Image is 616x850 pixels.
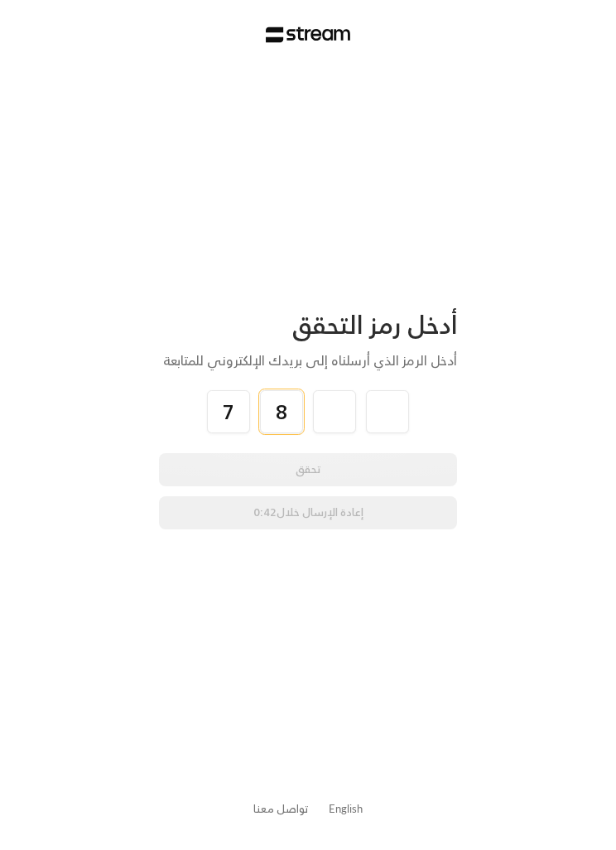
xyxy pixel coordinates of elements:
[159,309,457,340] div: أدخل رمز التحقق
[159,350,457,370] div: أدخل الرمز الذي أرسلناه إلى بريدك الإلكتروني للمتابعة
[266,27,351,43] img: Stream Logo
[253,799,309,819] a: تواصل معنا
[253,801,309,818] button: تواصل معنا
[329,794,363,823] a: English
